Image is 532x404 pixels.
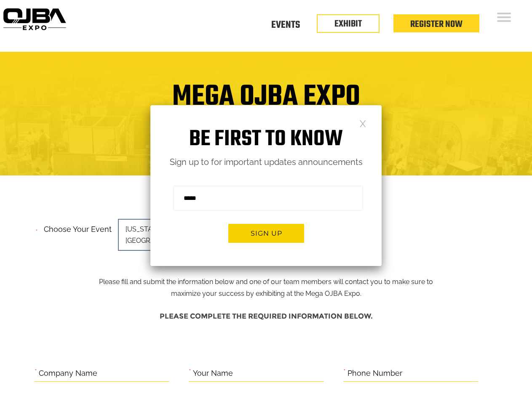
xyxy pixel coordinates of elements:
h1: Mega OJBA Expo [6,85,526,119]
h1: Be first to know [150,126,382,153]
h4: Please complete the required information below. [35,308,498,324]
a: EXHIBIT [334,17,362,31]
label: Your Name [193,367,233,380]
label: Company Name [39,367,97,380]
h4: Trade Show Exhibit Space Application [6,126,526,142]
span: [US_STATE][GEOGRAPHIC_DATA] [118,219,236,251]
a: Register Now [410,17,462,32]
label: Phone Number [348,367,402,380]
label: Choose your event [39,218,112,236]
p: Please fill and submit the information below and one of our team members will contact you to make... [92,222,440,300]
p: Sign up to for important updates announcements [150,155,382,170]
a: Close [359,120,366,127]
button: Sign up [228,224,304,243]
